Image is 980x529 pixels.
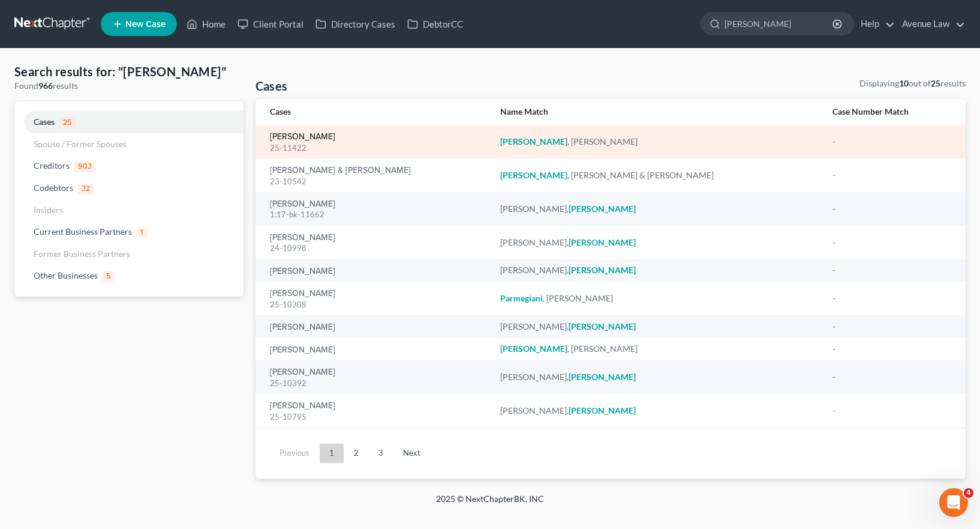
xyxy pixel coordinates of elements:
[14,265,244,287] a: Other Businesses5
[931,78,940,88] strong: 25
[34,249,130,259] span: Former Business Partners
[270,411,481,423] div: 25-10795
[832,292,951,304] div: -
[569,204,636,214] em: [PERSON_NAME]
[270,323,335,331] a: [PERSON_NAME]
[14,243,244,265] a: Former Business Partners
[148,493,832,515] div: 2025 © NextChapterBK, INC
[859,77,966,89] div: Displaying out of results
[78,184,94,195] span: 32
[832,136,951,148] div: -
[270,234,335,242] a: [PERSON_NAME]
[34,270,98,280] span: Other Businesses
[270,299,481,310] div: 25-10308
[500,169,813,181] div: , [PERSON_NAME] & [PERSON_NAME]
[500,136,813,148] div: , [PERSON_NAME]
[899,78,909,88] strong: 10
[964,488,973,498] span: 4
[832,321,951,333] div: -
[569,321,636,331] em: [PERSON_NAME]
[270,243,481,254] div: 24-10998
[270,142,481,154] div: 25-11422
[832,203,951,215] div: -
[569,405,636,416] em: [PERSON_NAME]
[14,177,244,199] a: Codebtors32
[270,166,411,175] a: [PERSON_NAME] & [PERSON_NAME]
[832,169,951,181] div: -
[500,292,813,304] div: , [PERSON_NAME]
[103,271,115,282] span: 5
[14,63,244,80] h4: Search results for: "[PERSON_NAME]"
[309,13,401,35] a: Directory Cases
[832,264,951,276] div: -
[725,13,834,35] input: Search by name...
[34,160,70,171] span: Creditors
[344,444,368,463] a: 2
[823,99,966,125] th: Case Number Match
[500,136,567,147] em: [PERSON_NAME]
[74,162,96,172] span: 903
[569,372,636,382] em: [PERSON_NAME]
[500,321,813,333] div: [PERSON_NAME],
[14,111,244,133] a: Cases25
[34,139,127,149] span: Spouse / Former Spouses
[255,99,491,125] th: Cases
[832,371,951,383] div: -
[270,209,481,220] div: 1:17-bk-11662
[500,293,543,303] em: Parmegiani
[181,13,232,35] a: Home
[14,155,244,177] a: Creditors903
[125,20,166,29] span: New Case
[369,444,393,463] a: 3
[270,289,335,298] a: [PERSON_NAME]
[491,99,823,125] th: Name Match
[401,13,469,35] a: DebtorCC
[34,226,132,237] span: Current Business Partners
[270,133,335,141] a: [PERSON_NAME]
[270,378,481,389] div: 25-10392
[14,133,244,155] a: Spouse / Former Spouses
[500,237,813,249] div: [PERSON_NAME],
[270,267,335,276] a: [PERSON_NAME]
[270,368,335,376] a: [PERSON_NAME]
[270,346,335,354] a: [PERSON_NAME]
[855,13,895,35] a: Help
[34,183,73,193] span: Codebtors
[500,343,813,355] div: , [PERSON_NAME]
[500,264,813,276] div: [PERSON_NAME],
[255,77,288,94] h4: Cases
[14,199,244,221] a: Insiders
[896,13,965,35] a: Avenue Law
[270,402,335,410] a: [PERSON_NAME]
[137,228,148,238] span: 1
[569,237,636,247] em: [PERSON_NAME]
[500,203,813,215] div: [PERSON_NAME],
[34,205,63,215] span: Insiders
[393,444,430,463] a: Next
[832,343,951,355] div: -
[939,488,968,517] iframe: Intercom live chat
[38,80,53,91] strong: 966
[34,116,55,127] span: Cases
[500,170,567,180] em: [PERSON_NAME]
[832,237,951,249] div: -
[14,80,244,92] div: Found results
[270,200,335,208] a: [PERSON_NAME]
[500,405,813,417] div: [PERSON_NAME],
[569,265,636,275] em: [PERSON_NAME]
[59,118,76,128] span: 25
[320,444,344,463] a: 1
[270,176,481,187] div: 23-10542
[14,221,244,243] a: Current Business Partners1
[500,371,813,383] div: [PERSON_NAME],
[232,13,309,35] a: Client Portal
[500,343,567,354] em: [PERSON_NAME]
[832,405,951,417] div: -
